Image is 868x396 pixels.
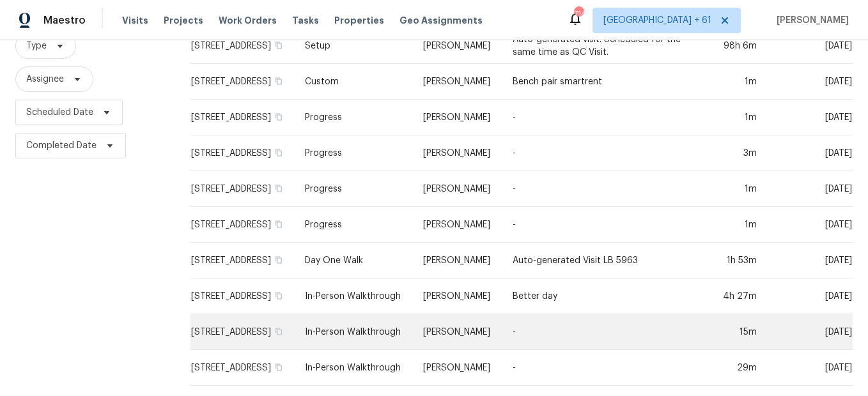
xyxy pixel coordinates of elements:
td: [DATE] [767,64,853,100]
td: [PERSON_NAME] [413,314,502,350]
td: - [502,171,701,207]
td: Progress [295,135,413,171]
td: [STREET_ADDRESS] [190,207,295,243]
td: 1h 53m [701,243,767,278]
td: [PERSON_NAME] [413,64,502,100]
td: [PERSON_NAME] [413,135,502,171]
span: Assignee [26,73,64,86]
button: Copy Address [273,183,284,194]
span: Visits [122,14,148,27]
td: [PERSON_NAME] [413,100,502,135]
div: 714 [574,8,583,20]
td: [PERSON_NAME] [413,350,502,386]
td: [DATE] [767,28,853,64]
button: Copy Address [273,290,284,301]
td: In-Person Walkthrough [295,314,413,350]
span: Type [26,40,47,52]
td: 1m [701,207,767,243]
td: [PERSON_NAME] [413,28,502,64]
button: Copy Address [273,40,284,51]
td: [DATE] [767,350,853,386]
td: 29m [701,350,767,386]
span: Completed Date [26,139,97,152]
td: [STREET_ADDRESS] [190,314,295,350]
span: [PERSON_NAME] [771,14,849,27]
td: 4h 27m [701,278,767,314]
td: [DATE] [767,278,853,314]
td: Setup [295,28,413,64]
td: - [502,135,701,171]
span: Properties [334,14,384,27]
td: 1m [701,64,767,100]
td: Progress [295,100,413,135]
td: Progress [295,207,413,243]
td: [STREET_ADDRESS] [190,28,295,64]
td: Progress [295,171,413,207]
span: Geo Assignments [399,14,483,27]
td: [STREET_ADDRESS] [190,100,295,135]
td: [STREET_ADDRESS] [190,64,295,100]
td: In-Person Walkthrough [295,278,413,314]
td: [STREET_ADDRESS] [190,135,295,171]
td: Better day [502,278,701,314]
button: Copy Address [273,326,284,337]
td: [DATE] [767,207,853,243]
td: [STREET_ADDRESS] [190,350,295,386]
td: [STREET_ADDRESS] [190,278,295,314]
button: Copy Address [273,254,284,266]
td: [DATE] [767,171,853,207]
td: 3m [701,135,767,171]
span: Scheduled Date [26,106,93,119]
span: [GEOGRAPHIC_DATA] + 61 [603,14,711,27]
td: - [502,100,701,135]
td: 15m [701,314,767,350]
td: [PERSON_NAME] [413,243,502,278]
td: Auto-generated Visit LB 5963 [502,243,701,278]
span: Projects [164,14,203,27]
span: Maestro [43,14,86,27]
td: [PERSON_NAME] [413,171,502,207]
button: Copy Address [273,362,284,373]
td: - [502,350,701,386]
button: Copy Address [273,111,284,123]
td: [STREET_ADDRESS] [190,171,295,207]
td: - [502,207,701,243]
td: 1m [701,171,767,207]
td: [DATE] [767,100,853,135]
td: Auto-generated visit. Scheduled for the same time as QC Visit. [502,28,701,64]
span: Tasks [292,16,319,25]
span: Work Orders [219,14,277,27]
button: Copy Address [273,147,284,158]
td: Bench pair smartrent [502,64,701,100]
td: 1m [701,100,767,135]
td: [PERSON_NAME] [413,278,502,314]
td: - [502,314,701,350]
td: Custom [295,64,413,100]
td: [PERSON_NAME] [413,207,502,243]
td: Day One Walk [295,243,413,278]
td: In-Person Walkthrough [295,350,413,386]
td: [DATE] [767,243,853,278]
button: Copy Address [273,218,284,230]
td: [DATE] [767,135,853,171]
td: [STREET_ADDRESS] [190,243,295,278]
button: Copy Address [273,75,284,87]
td: 98h 6m [701,28,767,64]
td: [DATE] [767,314,853,350]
